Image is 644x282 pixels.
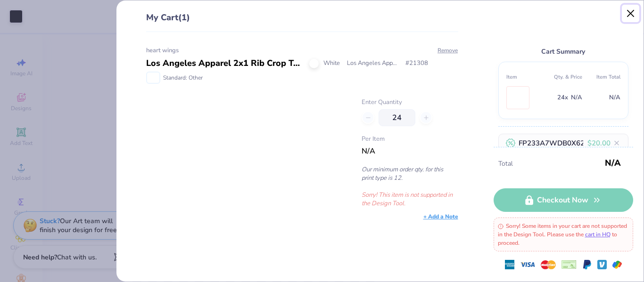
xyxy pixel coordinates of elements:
[146,46,458,56] div: heart wings
[362,165,458,182] p: Our minimum order qty. for this print type is 12.
[612,260,622,269] img: GPay
[379,109,415,126] input: – –
[146,11,458,32] div: My Cart (1)
[498,134,628,153] input: Enter Promo Code
[163,73,203,82] span: Standard: Other
[423,212,458,221] div: + Add a Note
[561,260,577,269] img: cheque
[347,59,398,68] span: Los Angeles Apparel
[498,159,602,169] span: Total
[622,5,640,23] button: Close
[520,257,535,272] img: visa
[585,231,611,238] a: cart in HQ
[571,92,582,103] span: N/A
[147,73,159,83] img: Standard: Other
[506,70,545,84] th: Item
[609,92,620,103] span: N/A
[557,92,568,103] span: 24 x
[582,260,592,269] img: Paypal
[498,46,628,57] div: Cart Summary
[494,218,633,251] div: Sorry! Some items in your cart are not supported in the Design Tool. Please use the to proceed.
[437,46,458,55] button: Remove
[323,59,340,68] span: White
[362,98,458,107] label: Enter Quantity
[146,57,302,70] div: Los Angeles Apparel 2x1 Rib Crop Tank
[605,154,621,171] span: N/A
[362,191,458,208] p: Sorry! This item is not supported in the Design Tool.
[582,70,620,84] th: Item Total
[505,260,514,269] img: express
[544,70,582,84] th: Qty. & Price
[597,260,607,269] img: Venmo
[362,146,375,156] span: N/A
[405,59,428,68] span: # 21308
[541,257,556,272] img: master-card
[362,135,458,144] span: Per Item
